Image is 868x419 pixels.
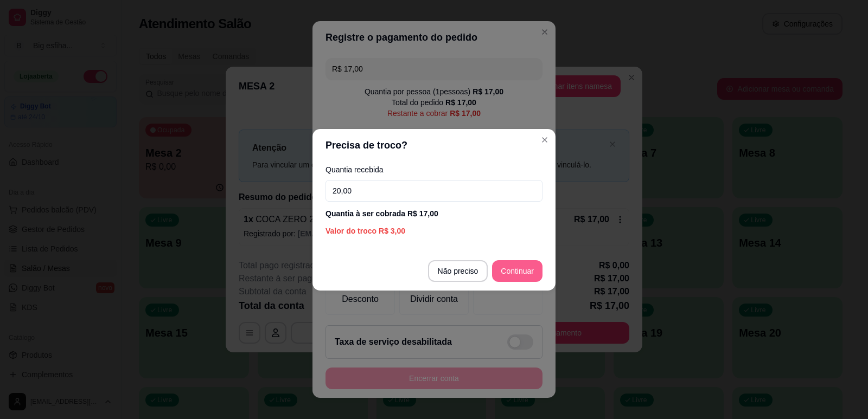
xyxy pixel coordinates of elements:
[325,166,542,173] label: Quantia recebida
[325,208,542,219] div: Quantia à ser cobrada R$ 17,00
[325,225,542,236] div: Valor do troco R$ 3,00
[312,129,556,162] header: Precisa de troco?
[492,260,542,282] button: Continuar
[536,131,553,149] button: Close
[428,260,488,282] button: Não preciso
